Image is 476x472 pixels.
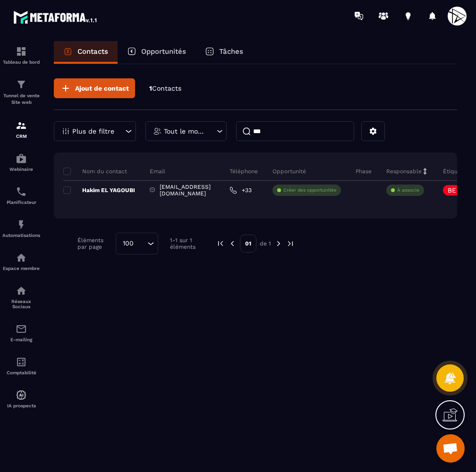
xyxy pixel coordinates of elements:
[116,233,158,254] div: Search for option
[152,84,181,92] span: Contacts
[54,41,118,64] a: Contacts
[2,212,40,245] a: automationsautomationsAutomatisations
[16,153,27,164] img: automations
[54,78,135,98] button: Ajout de contact
[63,186,135,194] p: Hakim EL YAGOUBI
[2,245,40,278] a: automationsautomationsEspace membre
[16,285,27,296] img: social-network
[13,8,98,25] img: logo
[397,187,419,194] p: À associe
[2,72,40,113] a: formationformationTunnel de vente Site web
[16,323,27,335] img: email
[2,200,40,205] p: Planificateur
[141,47,186,56] p: Opportunités
[16,356,27,368] img: accountant
[195,41,253,64] a: Tâches
[16,186,27,197] img: scheduler
[228,239,237,248] img: prev
[119,238,137,249] span: 100
[2,266,40,271] p: Espace membre
[2,39,40,72] a: formationformationTableau de bord
[229,186,252,194] a: +33
[2,349,40,382] a: accountantaccountantComptabilité
[170,237,202,250] p: 1-1 sur 1 éléments
[356,168,372,175] p: Phase
[272,168,306,175] p: Opportunité
[2,179,40,212] a: schedulerschedulerPlanificateur
[260,240,271,247] p: de 1
[274,239,283,248] img: next
[118,41,195,64] a: Opportunités
[240,235,256,253] p: 01
[2,337,40,342] p: E-mailing
[386,168,422,175] p: Responsable
[2,370,40,375] p: Comptabilité
[2,233,40,238] p: Automatisations
[2,167,40,172] p: Webinaire
[75,84,129,93] span: Ajout de contact
[229,168,258,175] p: Téléphone
[2,113,40,146] a: formationformationCRM
[16,389,27,401] img: automations
[164,128,206,135] p: Tout le monde
[16,252,27,263] img: automations
[16,120,27,131] img: formation
[16,79,27,90] img: formation
[77,47,108,56] p: Contacts
[2,403,40,408] p: IA prospects
[2,134,40,139] p: CRM
[137,238,145,249] input: Search for option
[286,239,295,248] img: next
[443,168,471,175] p: Étiquettes
[150,168,165,175] p: Email
[283,187,336,194] p: Créer des opportunités
[77,237,111,250] p: Éléments par page
[63,168,127,175] p: Nom du contact
[219,47,243,56] p: Tâches
[16,46,27,57] img: formation
[2,278,40,316] a: social-networksocial-networkRéseaux Sociaux
[72,128,114,135] p: Plus de filtre
[2,59,40,65] p: Tableau de bord
[2,299,40,309] p: Réseaux Sociaux
[2,146,40,179] a: automationsautomationsWebinaire
[216,239,225,248] img: prev
[149,84,181,93] p: 1
[2,93,40,106] p: Tunnel de vente Site web
[16,219,27,230] img: automations
[2,316,40,349] a: emailemailE-mailing
[436,434,465,463] div: Ouvrir le chat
